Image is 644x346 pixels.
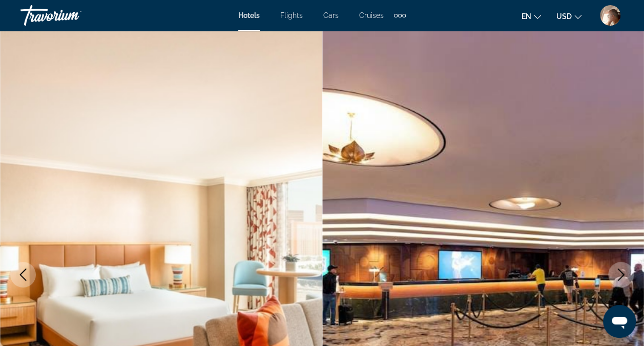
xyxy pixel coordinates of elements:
[280,11,303,20] a: Flights
[10,262,36,287] button: Previous image
[238,11,260,20] a: Hotels
[603,305,636,338] iframe: Button to launch messaging window
[394,7,406,24] button: Extra navigation items
[522,9,541,24] button: Change language
[600,5,620,26] img: Z
[522,12,531,21] span: en
[556,9,581,24] button: Change currency
[608,262,634,287] button: Next image
[359,11,384,20] a: Cruises
[20,2,123,29] a: Travorium
[597,5,624,26] button: User Menu
[556,12,572,21] span: USD
[323,11,339,20] a: Cars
